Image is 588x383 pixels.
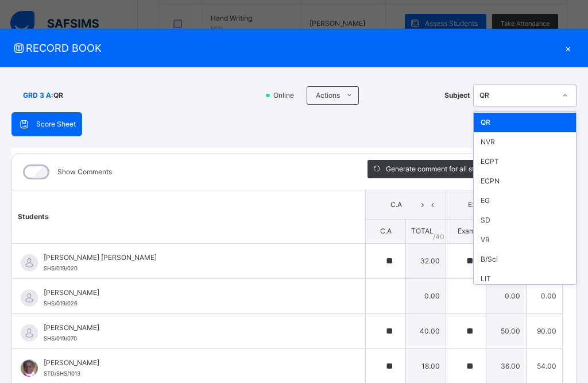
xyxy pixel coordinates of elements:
[474,230,576,250] div: VR
[444,90,470,101] span: Subject
[433,232,444,242] span: / 40
[36,119,76,129] span: Score Sheet
[44,358,339,368] span: [PERSON_NAME]
[406,243,446,278] td: 32.00
[18,212,49,221] span: Students
[479,90,555,101] div: QR
[386,164,493,174] span: Generate comment for all student
[374,200,417,210] span: C.A
[44,252,339,263] span: [PERSON_NAME] [PERSON_NAME]
[486,313,527,348] td: 50.00
[316,90,340,101] span: Actions
[455,200,498,210] span: Exam
[411,227,434,235] span: TOTAL
[44,335,77,342] span: SHS/019/070
[406,313,446,348] td: 40.00
[474,191,576,210] div: EG
[474,113,576,132] div: QR
[474,171,576,191] div: ECPN
[486,278,527,313] td: 0.00
[406,278,446,313] td: 0.00
[23,90,53,101] span: GRD 3 A :
[272,90,301,101] span: Online
[21,254,38,271] img: default.svg
[21,359,38,377] img: STD_SHS_1013.png
[474,250,576,269] div: B/Sci
[21,324,38,342] img: default.svg
[11,40,559,56] span: RECORD BOOK
[527,278,563,313] td: 0.00
[44,370,80,377] span: STD/SHS/1013
[44,265,78,271] span: SHS/019/020
[380,227,392,235] span: C.A
[44,300,78,307] span: SHS/019/026
[53,90,63,101] span: QR
[21,289,38,307] img: default.svg
[474,210,576,230] div: SD
[474,152,576,171] div: ECPT
[57,167,112,177] label: Show Comments
[458,227,475,235] span: Exam
[559,40,577,56] div: ×
[474,269,576,289] div: LIT
[44,288,339,298] span: [PERSON_NAME]
[527,313,563,348] td: 90.00
[474,132,576,152] div: NVR
[44,323,339,333] span: [PERSON_NAME]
